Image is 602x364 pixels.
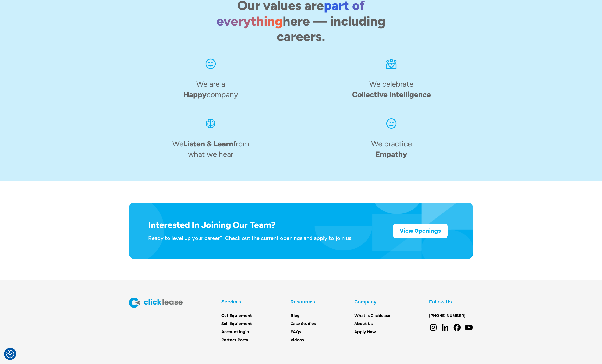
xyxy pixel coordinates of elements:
[204,117,217,130] img: An icon of a brain
[385,57,398,70] img: An icon of three dots over a rectangle and heart
[221,321,252,327] a: Sell Equipment
[354,321,373,327] a: About Us
[221,337,249,343] a: Partner Portal
[291,329,301,335] a: FAQs
[148,220,352,230] h1: Interested In Joining Our Team?
[354,298,376,306] div: Company
[183,90,207,99] span: Happy
[354,313,390,319] a: What Is Clicklease
[221,313,252,319] a: Get Equipment
[291,313,300,319] a: Blog
[291,321,316,327] a: Case Studies
[352,79,431,100] h4: We celebrate
[354,329,376,335] a: Apply Now
[376,150,407,159] span: Empathy
[371,139,412,160] h4: We practice
[6,350,14,358] button: Consent Preferences
[429,313,465,319] a: [PHONE_NUMBER]
[291,298,315,306] div: Resources
[183,79,238,100] h4: We are a company
[129,298,183,308] img: Clicklease logo
[183,139,233,148] span: Listen & Learn
[171,139,251,160] h4: We from what we hear
[429,298,452,306] div: Follow Us
[393,224,448,238] a: View Openings
[352,90,431,99] span: Collective Intelligence
[400,227,441,235] strong: View Openings
[291,337,304,343] a: Videos
[204,57,217,70] img: Smiling face icon
[221,298,241,306] div: Services
[385,117,398,130] img: Smiling face icon
[6,350,14,358] img: Revisit consent button
[221,329,249,335] a: Account login
[148,235,352,242] div: Ready to level up your career? Check out the current openings and apply to join us.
